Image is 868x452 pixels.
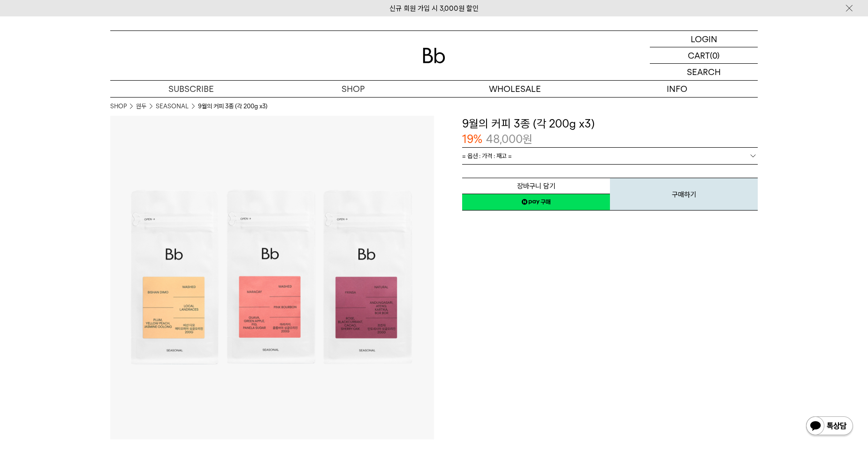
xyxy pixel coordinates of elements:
[486,131,533,147] p: 48,000
[110,81,272,97] a: SUBSCRIBE
[650,31,758,47] a: LOGIN
[423,48,445,63] img: 로고
[610,178,758,211] button: 구매하기
[650,47,758,64] a: CART (0)
[462,116,758,132] h3: 9월의 커피 3종 (각 200g x3)
[596,81,758,97] p: INFO
[462,194,610,211] a: 새창
[434,81,596,97] p: WHOLESALE
[523,132,533,146] span: 원
[136,102,146,111] a: 원두
[688,47,710,63] p: CART
[198,102,267,111] li: 9월의 커피 3종 (각 200g x3)
[691,31,717,47] p: LOGIN
[156,102,189,111] a: SEASONAL
[687,64,721,80] p: SEARCH
[462,148,512,164] span: = 옵션 : 가격 : 재고 =
[110,116,434,439] img: 9월의 커피 3종 (각 200g x3)
[462,131,482,147] p: 19%
[710,47,720,63] p: (0)
[110,102,127,111] a: SHOP
[805,415,854,438] img: 카카오톡 채널 1:1 채팅 버튼
[272,81,434,97] a: SHOP
[389,4,479,13] a: 신규 회원 가입 시 3,000원 할인
[462,178,610,194] button: 장바구니 담기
